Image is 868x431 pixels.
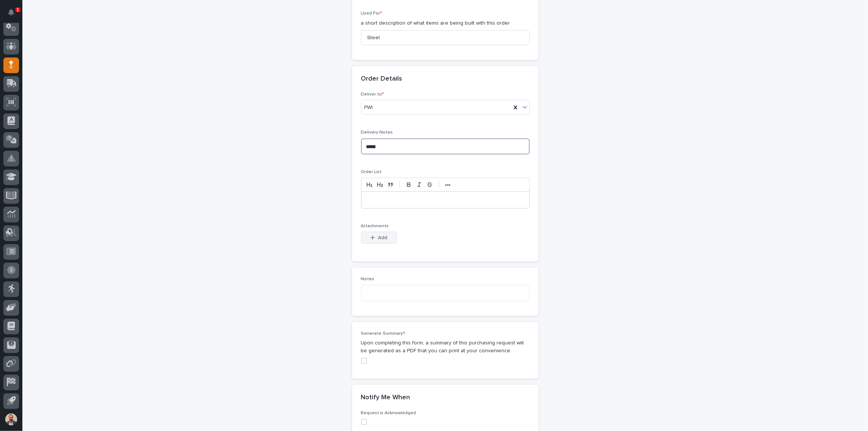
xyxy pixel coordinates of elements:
[3,412,19,427] button: users-avatar
[361,394,410,402] h2: Notify Me When
[364,104,373,112] span: PWI
[361,224,389,228] span: Attachments
[445,182,451,188] strong: •••
[378,234,387,241] span: Add
[361,19,530,27] p: a short description of what items are being built with this order
[361,331,405,336] span: Generate Summary?
[361,75,402,83] h2: Order Details
[361,92,384,97] span: Deliver to
[3,4,19,20] button: Notifications
[361,130,393,135] span: Delivery Notes
[361,170,382,174] span: Order List
[361,11,382,16] span: Used For
[361,232,397,244] button: Add
[443,180,453,189] button: •••
[361,411,416,415] span: Request is Acknowledged
[16,7,19,12] p: 1
[9,9,19,21] div: Notifications1
[361,339,530,355] p: Upon completing this form, a summary of this purchasing request will be generated as a PDF that y...
[361,277,375,281] span: Notes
